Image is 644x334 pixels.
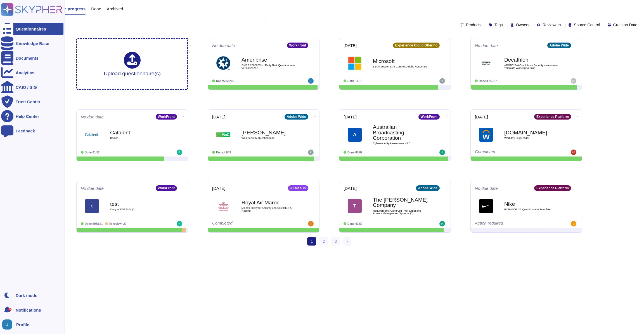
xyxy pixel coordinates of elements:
img: user [571,150,576,155]
span: Done: 41/43 [216,151,231,154]
div: Experience Cloud Offering [393,43,440,48]
div: Trust Center [16,100,40,104]
span: [DATE] [344,186,357,190]
div: AEMaaCS [288,185,308,191]
a: Analytics [1,66,63,79]
span: [DATE] [475,115,488,119]
span: Workday Legal Rider [504,137,560,139]
img: Logo [85,128,99,142]
span: Tags [494,23,503,27]
a: Knowledge Base [1,37,63,50]
span: FY26 BCP DR Questionnaire Template [504,208,560,211]
img: user [439,150,445,155]
div: Adobe Wide [285,114,308,120]
b: Microsoft [373,59,429,64]
b: Ameriprise [241,57,297,62]
span: No due date [475,186,498,190]
span: › [347,239,348,244]
span: Done: 80/82 [347,151,362,154]
span: Done: 178/187 [479,80,497,83]
span: Creation Date [613,23,637,27]
div: Upload questionnaire(s) [104,52,161,76]
div: Experience Platform [534,185,571,191]
span: ADOBE SAAS solutions Security assessment Template Working Version [504,64,560,69]
span: [DATE] [212,186,225,190]
b: Royal Air Maroc [241,200,297,205]
a: CAIQ / SIG [1,81,63,93]
b: The [PERSON_NAME] Company [373,197,429,208]
span: Weil Security Questionnaire [241,137,297,139]
input: Search by keywords [22,20,267,30]
span: Source Control [574,23,600,27]
div: WorkFront [156,114,177,120]
b: test [110,201,166,207]
span: Requirements QandA RFP for Label and Artwork Management Systems (1) [373,209,429,215]
div: Knowledge Base [16,41,49,46]
span: Done [91,7,101,11]
span: No due date [81,186,104,190]
span: Cybersecurity Assessment v2.0 [373,142,429,145]
div: Documents [16,56,39,60]
span: SSPA Section K AI Controls Adobe Response [373,65,429,68]
div: 9+ [8,308,11,311]
div: WorkFront [156,185,177,191]
span: Copy of ENT2024 (1) [110,208,166,211]
img: user [439,221,445,226]
div: CAIQ / SIG [16,85,37,89]
div: Analytics [16,71,34,75]
img: user [308,150,314,155]
div: Help Center [16,114,39,118]
button: user [1,318,16,331]
div: Adobe Wide [416,185,440,191]
span: Done: 202/205 [216,80,234,83]
b: Catalent [110,130,166,135]
span: Done: 16/18 [347,80,362,83]
a: Questionnaires [1,23,63,35]
span: Profile [16,323,29,327]
span: Archived [107,7,123,11]
div: Completed [212,221,281,226]
img: user [2,319,12,330]
span: Notifications [16,308,41,312]
img: user [439,78,445,84]
div: WorkFront [287,43,308,48]
div: Questionnaires [16,27,46,31]
a: Documents [1,52,63,64]
span: [DATE] [212,115,225,119]
div: Feedback [16,129,35,133]
a: Trust Center [1,95,63,108]
img: user [308,221,314,226]
img: Logo [216,199,230,213]
div: Experience Platform [534,114,571,120]
span: Products [466,23,481,27]
b: [DOMAIN_NAME] [504,130,560,135]
b: [PERSON_NAME] [241,130,297,135]
span: Book2 [110,137,166,139]
img: Logo [348,56,362,70]
img: Logo [216,56,230,70]
img: Logo [479,128,493,142]
span: 1 [307,237,316,246]
b: Decathlon [504,57,560,62]
div: Dark mode [16,293,37,298]
div: Adobe Wide [547,43,571,48]
span: Reviewers [543,23,561,27]
a: Help Center [1,110,63,122]
a: Feedback [1,125,63,137]
b: Nike [504,201,560,207]
span: Done: 47/50 [347,222,362,225]
img: user [177,221,182,226]
span: No due date [81,115,104,119]
span: Owners [516,23,529,27]
span: In progress [63,7,86,11]
span: No due date [212,43,235,48]
span: [Annex III] Cyber security checklist CMS & Hosting [241,207,297,212]
a: 3 [331,237,340,246]
b: Australian Broadcasting Corporation [373,124,429,141]
span: [DATE] [344,43,357,48]
div: Action required [475,221,543,226]
a: 2 [319,237,328,246]
div: Completed [475,150,543,155]
img: user [308,78,314,84]
span: [DATE] [344,115,357,119]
